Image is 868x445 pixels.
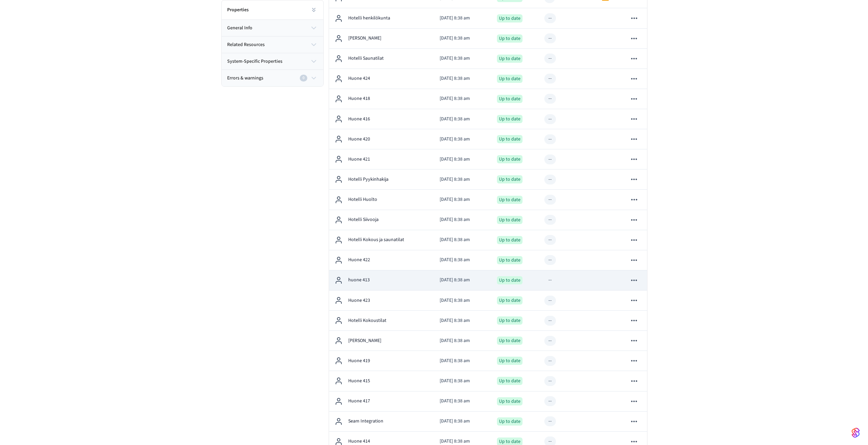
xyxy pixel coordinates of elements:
[497,357,523,365] div: Up to date
[440,297,486,304] p: [DATE] 8:38 am
[348,95,370,102] p: Huone 418
[440,55,486,62] p: [DATE] 8:38 am
[548,196,552,203] div: --
[440,418,486,425] p: [DATE] 8:38 am
[348,297,370,304] p: Huone 423
[497,14,523,23] div: Up to date
[548,136,552,143] div: --
[497,316,523,325] div: Up to date
[548,418,552,425] div: --
[440,156,486,163] p: [DATE] 8:38 am
[440,136,486,143] p: [DATE] 8:38 am
[348,277,370,284] p: huone 413
[497,196,523,204] div: Up to date
[348,418,383,425] p: Seam Integration
[348,216,379,223] p: Hotelli Siivooja
[222,36,323,53] button: related resources
[497,337,523,345] div: Up to date
[440,95,486,102] p: [DATE] 8:38 am
[348,236,404,243] p: Hotelli Kokous ja saunatilat
[348,438,370,445] p: Huone 414
[497,155,523,163] div: Up to date
[497,135,523,143] div: Up to date
[440,35,486,42] p: [DATE] 8:38 am
[497,256,523,264] div: Up to date
[227,58,282,65] span: system-specific properties
[548,216,552,223] div: --
[440,277,486,284] p: [DATE] 8:38 am
[227,25,252,32] span: general info
[497,34,523,43] div: Up to date
[497,276,523,284] div: Up to date
[548,35,552,42] div: --
[548,75,552,82] div: --
[548,317,552,324] div: --
[440,236,486,243] p: [DATE] 8:38 am
[300,75,307,81] div: 0
[548,297,552,304] div: --
[440,116,486,123] p: [DATE] 8:38 am
[497,216,523,224] div: Up to date
[548,357,552,365] div: --
[348,196,377,203] p: Hotelli Huolto
[497,377,523,385] div: Up to date
[440,357,486,365] p: [DATE] 8:38 am
[348,398,370,405] p: Huone 417
[497,175,523,183] div: Up to date
[348,35,381,42] p: [PERSON_NAME]
[348,156,370,163] p: Huone 421
[548,55,552,62] div: --
[227,75,263,82] span: Errors & warnings
[222,53,323,70] button: system-specific properties
[497,95,523,103] div: Up to date
[440,337,486,344] p: [DATE] 8:38 am
[227,6,249,13] h2: Properties
[440,15,486,22] p: [DATE] 8:38 am
[348,337,381,344] p: [PERSON_NAME]
[548,116,552,123] div: --
[548,277,552,284] div: --
[440,75,486,82] p: [DATE] 8:38 am
[348,15,390,22] p: Hotelli henkilökunta
[852,427,860,438] img: SeamLogoGradient.69752ec5.svg
[497,115,523,123] div: Up to date
[548,156,552,163] div: --
[548,15,552,22] div: --
[348,357,370,365] p: Huone 419
[348,116,370,123] p: Huone 416
[497,55,523,63] div: Up to date
[548,337,552,344] div: --
[548,398,552,405] div: --
[548,236,552,243] div: --
[497,397,523,405] div: Up to date
[440,317,486,324] p: [DATE] 8:38 am
[227,41,265,48] span: related resources
[348,136,370,143] p: Huone 420
[497,417,523,426] div: Up to date
[440,438,486,445] p: [DATE] 8:38 am
[348,75,370,82] p: Huone 424
[348,317,386,324] p: Hotelli Kokoustilat
[497,236,523,244] div: Up to date
[548,377,552,385] div: --
[222,70,323,86] button: Errors & warnings0
[348,55,384,62] p: Hotelli Saunatilat
[548,438,552,445] div: --
[440,196,486,203] p: [DATE] 8:38 am
[348,377,370,385] p: Huone 415
[548,256,552,264] div: --
[440,377,486,385] p: [DATE] 8:38 am
[497,75,523,83] div: Up to date
[497,296,523,305] div: Up to date
[548,95,552,102] div: --
[440,176,486,183] p: [DATE] 8:38 am
[440,256,486,264] p: [DATE] 8:38 am
[348,176,388,183] p: Hotelli Pyykinhakija
[548,176,552,183] div: --
[440,398,486,405] p: [DATE] 8:38 am
[440,216,486,223] p: [DATE] 8:38 am
[348,256,370,264] p: Huone 422
[222,20,323,36] button: general info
